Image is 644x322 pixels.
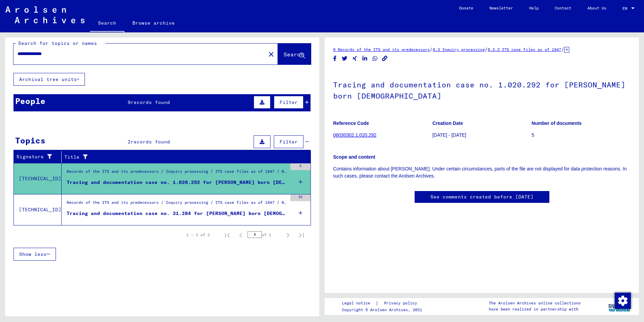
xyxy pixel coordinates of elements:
a: 06030302.1.020.292 [333,132,376,138]
button: Share on Twitter [341,54,348,63]
a: 6 Records of the ITS and its predecessors [333,47,430,52]
mat-icon: close [267,50,275,58]
p: 5 [532,132,631,139]
button: Clear [264,47,278,61]
h1: Tracing and documentation case no. 1.020.292 for [PERSON_NAME] born [DEMOGRAPHIC_DATA] [333,69,631,110]
span: / [485,46,488,52]
mat-label: Search for topics or names [18,40,97,46]
div: Tracing and documentation case no. 31.284 for [PERSON_NAME] born [DEMOGRAPHIC_DATA] or21.08.1924 [67,210,287,217]
p: The Arolsen Archives online collections [489,300,581,306]
button: Share on WhatsApp [372,54,379,63]
p: have been realized in partnership with [489,306,581,312]
span: 9 [128,99,131,105]
div: Records of the ITS and its predecessors / Inquiry processing / ITS case files as of 1947 / Reposi... [67,168,287,178]
button: Last page [295,228,308,242]
span: / [561,46,564,52]
div: | [342,300,425,307]
a: Browse archive [124,15,183,31]
div: Records of the ITS and its predecessors / Inquiry processing / ITS case files as of 1947 / Reposi... [67,199,287,209]
span: EN [622,6,630,11]
button: Show less [13,248,56,261]
button: Next page [281,228,295,242]
button: Previous page [234,228,248,242]
span: / [430,46,433,52]
div: Signature [17,152,63,162]
button: Filter [274,96,303,109]
div: People [15,95,45,107]
span: records found [131,99,170,105]
div: Tracing and documentation case no. 1.020.292 for [PERSON_NAME] born [DEMOGRAPHIC_DATA] [67,179,287,186]
p: [DATE] - [DATE] [432,132,532,139]
div: Title [64,152,304,162]
img: Change consent [615,293,631,309]
b: Number of documents [532,120,582,126]
a: 6.3.3 ITS case files as of 1947 [488,47,561,52]
b: Reference Code [333,120,369,126]
button: Filter [274,135,303,148]
a: 6.3 Inquiry processing [433,47,485,52]
a: Legal notice [342,300,376,307]
div: Signature [17,153,56,160]
span: Filter [280,99,298,105]
img: yv_logo.png [607,298,632,315]
img: Arolsen_neg.svg [5,6,85,23]
span: Show less [19,251,46,257]
button: Share on Facebook [331,54,339,63]
button: Search [278,44,311,64]
button: Copy link [381,54,388,63]
a: See comments created before [DATE] [430,193,534,200]
button: Share on Xing [351,54,358,63]
span: Search [284,51,304,58]
button: Archival tree units [13,73,85,86]
span: Filter [280,139,298,145]
div: Title [64,154,297,161]
a: Search [90,15,124,32]
button: Share on LinkedIn [361,54,368,63]
p: Copyright © Arolsen Archives, 2021 [342,307,425,313]
a: Privacy policy [379,300,425,307]
b: Creation Date [432,120,463,126]
p: Contains information about [PERSON_NAME]. Under certain circumstances, parts of the file are not ... [333,165,631,180]
b: Scope and content [333,154,375,160]
button: First page [221,228,234,242]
